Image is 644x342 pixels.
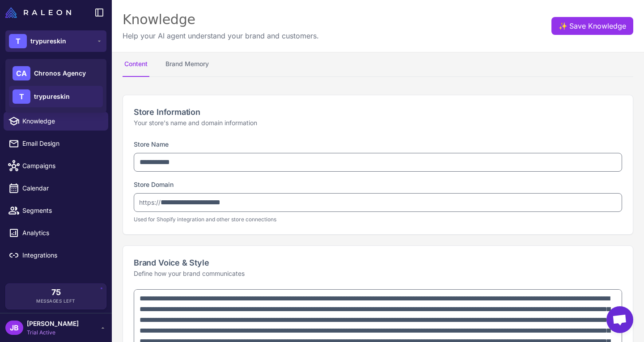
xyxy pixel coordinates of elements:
a: Knowledge [4,112,108,131]
button: Brand Memory [164,52,211,77]
label: Store Domain [134,181,174,188]
div: CA [13,66,30,80]
div: T [9,34,27,48]
label: Store Name [134,140,169,148]
span: Chronos Agency [34,68,86,78]
a: Segments [4,201,108,220]
p: Used for Shopify integration and other store connections [134,215,622,224]
button: Content [123,52,149,77]
span: Analytics [22,228,101,238]
span: Calendar [22,183,101,193]
span: Trial Active [27,329,79,337]
h2: Brand Voice & Style [134,257,622,269]
button: Ttrypureskin [5,30,106,52]
a: Open chat [606,306,633,333]
h2: Store Information [134,106,622,118]
a: Campaigns [4,156,108,175]
p: Help your AI agent understand your brand and customers. [123,30,319,41]
span: trypureskin [30,36,66,46]
span: Knowledge [22,116,101,126]
a: Calendar [4,179,108,198]
span: Campaigns [22,161,101,171]
img: Raleon Logo [5,7,71,18]
div: Knowledge [123,11,319,29]
span: 75 [51,288,61,296]
span: trypureskin [34,92,70,101]
span: Integrations [22,250,101,260]
span: Messages Left [36,298,76,304]
a: Chats [4,89,108,108]
button: ✨Save Knowledge [551,17,633,35]
div: JB [5,321,23,335]
p: Your store's name and domain information [134,118,622,128]
div: T [13,89,30,104]
span: [PERSON_NAME] [27,319,79,329]
a: Raleon Logo [5,7,75,18]
span: ✨ [559,21,566,28]
span: Email Design [22,139,101,148]
a: Email Design [4,134,108,153]
a: Analytics [4,224,108,242]
a: Integrations [4,246,108,265]
p: Define how your brand communicates [134,269,622,279]
span: Segments [22,206,101,215]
